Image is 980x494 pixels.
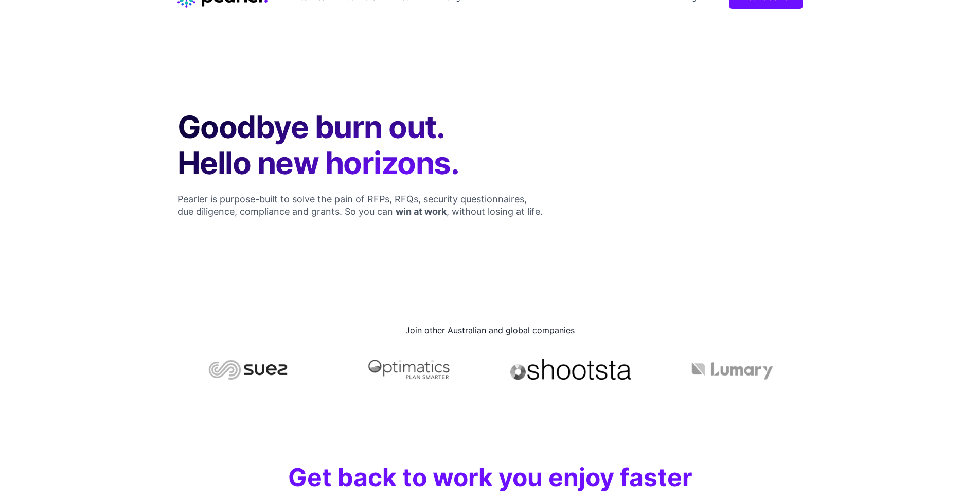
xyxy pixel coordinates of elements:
img: Shootsta [501,359,642,380]
h1: Goodbye burn out. Hello new horizons. [177,109,621,181]
p: Pearler is purpose-built to solve the pain of RFPs, RFQs, security questionnaires, due diligence,... [177,193,573,218]
img: Lumary [662,359,803,380]
img: picture [642,66,803,240]
span: win at work [396,206,447,217]
h2: Join other Australian and global companies [177,322,803,338]
img: Optimatics [339,359,480,380]
img: Suez [177,359,318,380]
